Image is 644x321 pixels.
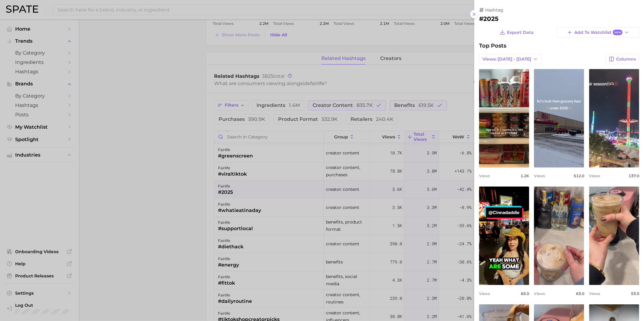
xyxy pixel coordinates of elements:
span: 1.2k [521,174,529,178]
button: Columns [605,54,639,64]
span: Views [479,291,490,296]
button: Export Data [498,27,535,38]
span: Add to Watchlist [574,30,622,35]
span: Views [589,291,600,296]
span: Top Posts [479,42,506,49]
button: Views: [DATE] - [DATE] [479,54,541,64]
h2: #2025 [479,15,639,22]
span: Columns [616,57,636,62]
span: hashtag [485,7,503,13]
span: Views [479,174,490,178]
span: Views: [DATE] - [DATE] [482,57,531,62]
button: Add to WatchlistNew [557,27,639,38]
span: 65.0 [521,291,529,296]
span: 512.0 [574,174,584,178]
span: 53.0 [631,291,639,296]
span: Views [589,174,600,178]
span: Views [534,291,545,296]
span: Views [534,174,545,178]
span: New [613,30,622,35]
span: 63.0 [576,291,584,296]
span: 137.0 [629,174,639,178]
span: Export Data [507,30,534,35]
